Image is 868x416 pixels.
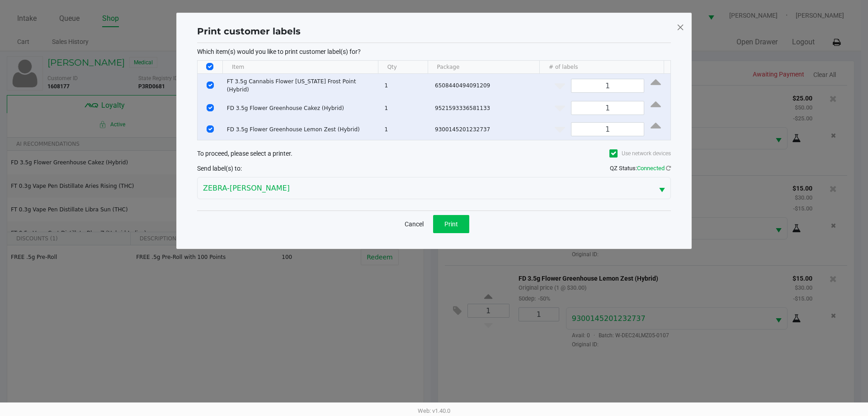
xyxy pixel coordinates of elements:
td: 9300145201232737 [431,119,544,140]
th: Item [222,61,378,74]
h1: Print customer labels [197,24,301,38]
span: Web: v1.40.0 [418,407,450,414]
td: 1 [380,119,431,140]
span: Print [444,220,458,228]
input: Select Row [207,104,214,111]
input: Select Row [207,125,214,133]
td: 6508440494091209 [431,74,544,97]
td: FD 3.5g Flower Greenhouse Cakez (Hybrid) [223,97,381,119]
span: ZEBRA-[PERSON_NAME] [203,183,648,194]
th: Package [428,61,539,74]
span: Connected [637,165,665,172]
label: Use network devices [609,149,671,158]
th: Qty [378,61,428,74]
td: 1 [380,97,431,119]
span: QZ Status: [610,165,671,172]
span: Send label(s) to: [197,165,242,172]
p: Which item(s) would you like to print customer label(s) for? [197,48,671,56]
th: # of labels [539,61,664,74]
span: To proceed, please select a printer. [197,150,292,157]
input: Select Row [207,81,214,89]
div: Data table [198,61,670,140]
button: Select [653,177,670,199]
td: FD 3.5g Flower Greenhouse Lemon Zest (Hybrid) [223,119,381,140]
td: FT 3.5g Cannabis Flower [US_STATE] Frost Point (Hybrid) [223,74,381,97]
button: Print [433,215,469,233]
input: Select All Rows [206,63,213,70]
td: 1 [380,74,431,97]
td: 9521593336581133 [431,97,544,119]
button: Cancel [399,215,429,233]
